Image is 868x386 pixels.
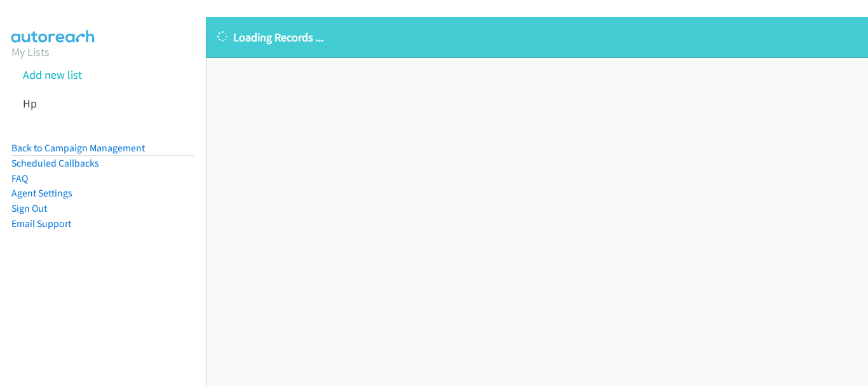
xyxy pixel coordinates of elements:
[217,29,857,46] p: Loading Records ...
[11,172,28,184] a: FAQ
[11,187,72,199] a: Agent Settings
[11,157,99,169] a: Scheduled Callbacks
[11,202,47,214] a: Sign Out
[23,96,37,111] a: Hp
[11,45,50,59] a: My Lists
[11,217,71,230] a: Email Support
[23,67,82,82] a: Add new list
[11,142,145,154] a: Back to Campaign Management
